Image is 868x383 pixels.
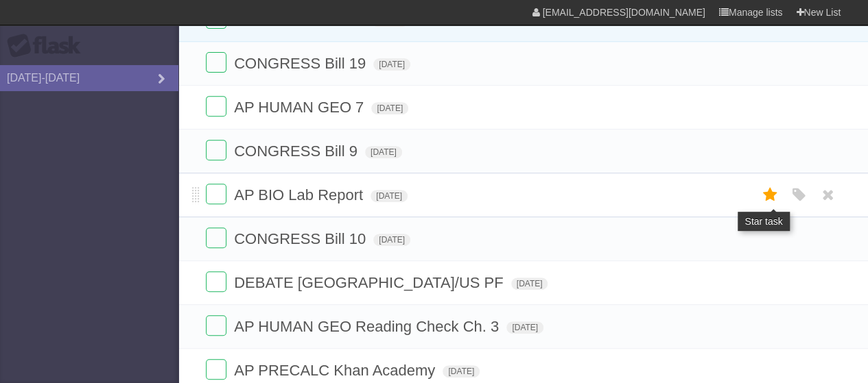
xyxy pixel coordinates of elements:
[234,362,438,379] span: AP PRECALC Khan Academy
[206,140,226,160] label: Done
[511,277,548,290] span: [DATE]
[234,143,361,160] span: CONGRESS Bill 9
[443,365,480,378] span: [DATE]
[206,271,226,292] label: Done
[371,102,408,114] span: [DATE]
[234,99,367,116] span: AP HUMAN GEO 7
[373,58,410,71] span: [DATE]
[757,184,783,206] label: Star task
[206,227,226,248] label: Done
[234,318,502,335] span: AP HUMAN GEO Reading Check Ch. 3
[365,146,402,158] span: [DATE]
[234,186,366,203] span: AP BIO Lab Report
[7,34,89,58] div: Flask
[506,321,543,334] span: [DATE]
[206,315,226,336] label: Done
[206,359,226,380] label: Done
[234,55,369,72] span: CONGRESS Bill 19
[206,52,226,73] label: Done
[206,184,226,204] label: Done
[234,274,506,291] span: DEBATE [GEOGRAPHIC_DATA]/US PF
[373,234,410,246] span: [DATE]
[371,190,408,202] span: [DATE]
[206,96,226,116] label: Done
[234,230,369,247] span: CONGRESS Bill 10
